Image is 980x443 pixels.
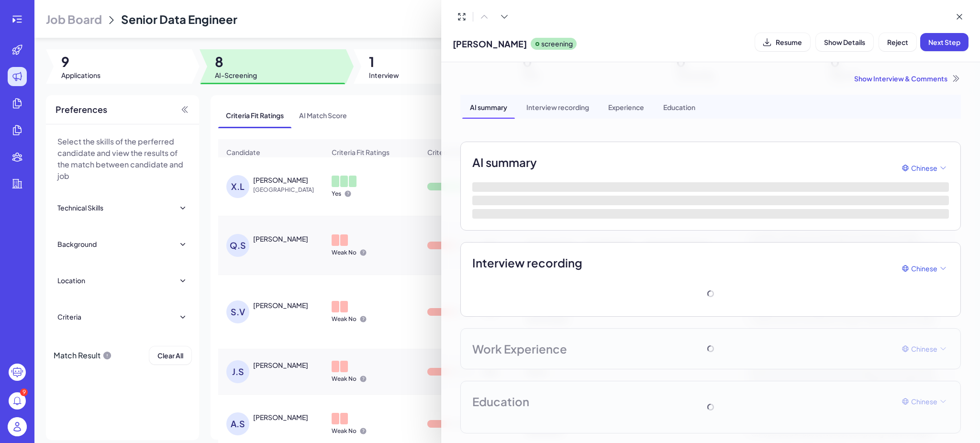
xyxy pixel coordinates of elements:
span: Show Details [824,38,865,46]
span: Chinese [911,163,937,173]
span: Chinese [911,264,937,274]
button: Show Details [816,33,873,51]
button: Next Step [920,33,969,51]
button: Resume [755,33,810,51]
div: Interview recording [519,95,597,119]
div: AI summary [462,95,515,119]
h2: AI summary [472,154,537,171]
div: Experience [601,95,652,119]
button: Reject [879,33,916,51]
span: Reject [887,38,908,46]
p: screening [541,39,573,49]
h2: Interview recording [472,254,582,271]
span: Resume [776,38,802,46]
div: Show Interview & Comments [460,74,961,83]
div: Education [656,95,703,119]
span: [PERSON_NAME] [453,37,527,50]
span: Next Step [928,38,960,46]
